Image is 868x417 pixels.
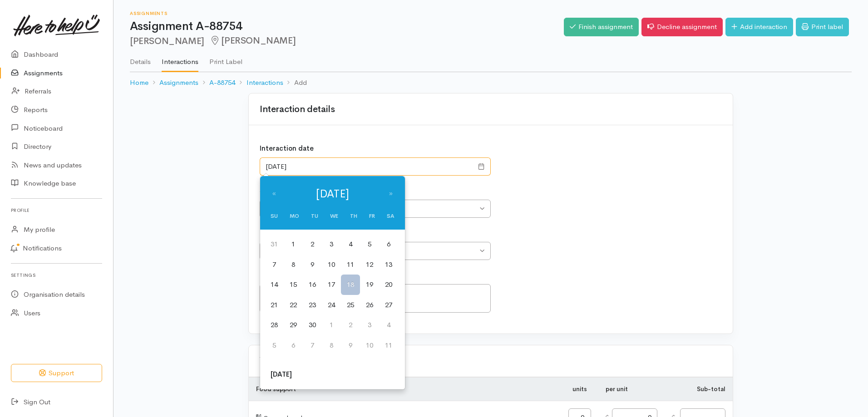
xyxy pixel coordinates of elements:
[162,46,198,72] a: Interactions
[265,181,284,207] th: «
[381,181,400,207] th: »
[11,364,102,383] button: Support
[260,143,314,154] label: Interaction date
[284,255,303,275] td: 8
[324,207,344,225] th: We
[341,275,360,295] td: 18
[379,275,398,295] td: 20
[322,255,341,275] td: 10
[303,315,322,335] td: 30
[379,255,398,275] td: 13
[11,204,102,216] h6: Profile
[564,18,639,36] a: Finish assignment
[265,207,284,225] th: Su
[341,255,360,275] td: 11
[305,207,324,225] th: Tu
[360,255,379,275] td: 12
[210,35,296,46] span: [PERSON_NAME]
[379,234,398,255] td: 6
[363,207,381,225] th: Fr
[284,234,303,255] td: 1
[322,275,341,295] td: 17
[303,335,322,356] td: 7
[260,104,335,114] h2: Interaction details
[360,295,379,315] td: 26
[265,364,298,385] th: [DATE]
[322,234,341,255] td: 3
[159,78,198,88] a: Assignments
[130,11,564,16] h6: Assignments
[360,315,379,335] td: 3
[303,295,322,315] td: 23
[379,335,398,356] td: 11
[344,207,363,225] th: Th
[360,275,379,295] td: 19
[641,18,723,36] a: Decline assignment
[265,234,284,255] td: 31
[341,295,360,315] td: 25
[665,377,733,401] td: Sub-total
[130,46,151,71] a: Details
[284,181,381,207] th: [DATE]
[284,315,303,335] td: 29
[322,295,341,315] td: 24
[130,36,564,46] h2: [PERSON_NAME]
[265,295,284,315] td: 21
[379,315,398,335] td: 4
[341,234,360,255] td: 4
[303,275,322,295] td: 16
[379,295,398,315] td: 27
[381,207,400,225] th: Sa
[283,78,307,88] li: Add
[130,20,564,33] h1: Assignment A-88754
[209,46,242,71] a: Print Label
[341,315,360,335] td: 2
[130,72,852,93] nav: breadcrumb
[284,207,305,225] th: Mo
[265,335,284,356] td: 5
[303,255,322,275] td: 9
[360,335,379,356] td: 10
[130,78,148,88] a: Home
[256,385,296,393] b: Food support
[284,275,303,295] td: 15
[260,157,473,176] input: dd/mm/yyyy
[796,18,849,36] a: Print label
[725,18,793,36] a: Add interaction
[284,295,303,315] td: 22
[11,269,102,281] h6: Settings
[322,315,341,335] td: 1
[360,234,379,255] td: 5
[284,335,303,356] td: 6
[265,275,284,295] td: 14
[598,377,665,401] td: per unit
[265,315,284,335] td: 28
[265,255,284,275] td: 7
[341,335,360,356] td: 9
[561,377,598,401] td: units
[247,78,283,88] a: Interactions
[322,335,341,356] td: 8
[209,78,235,88] a: A-88754
[303,234,322,255] td: 2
